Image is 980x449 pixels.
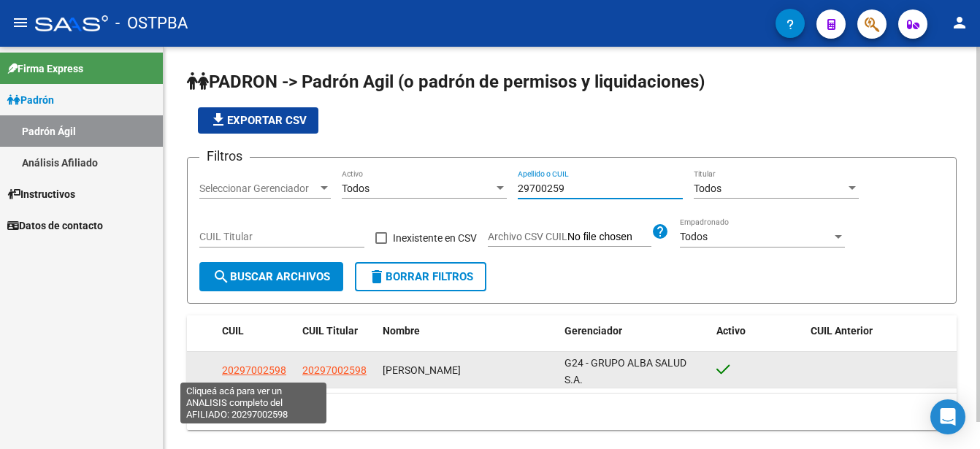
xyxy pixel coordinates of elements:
[811,325,873,337] span: CUIL Anterior
[7,218,103,234] span: Datos de contacto
[716,325,746,337] span: Activo
[222,364,286,376] span: 20297002598
[7,61,83,77] span: Firma Express
[216,315,296,347] datatable-header-cell: CUIL
[694,183,721,194] span: Todos
[7,186,75,202] span: Instructivos
[680,231,708,242] span: Todos
[383,364,461,376] span: [PERSON_NAME]
[559,315,711,347] datatable-header-cell: Gerenciador
[393,229,477,247] span: Inexistente en CSV
[187,72,705,92] span: PADRON -> Padrón Agil (o padrón de permisos y liquidaciones)
[567,231,651,244] input: Archivo CSV CUIL
[951,14,968,31] mat-icon: person
[213,268,230,285] mat-icon: search
[805,315,957,347] datatable-header-cell: CUIL Anterior
[377,315,559,347] datatable-header-cell: Nombre
[199,262,343,291] button: Buscar Archivos
[302,364,367,376] span: 20297002598
[930,399,965,434] div: Open Intercom Messenger
[355,262,486,291] button: Borrar Filtros
[488,231,567,242] span: Archivo CSV CUIL
[651,223,669,240] mat-icon: help
[199,146,250,166] h3: Filtros
[198,107,318,134] button: Exportar CSV
[210,114,307,127] span: Exportar CSV
[564,325,622,337] span: Gerenciador
[213,270,330,283] span: Buscar Archivos
[222,325,244,337] span: CUIL
[7,92,54,108] span: Padrón
[711,315,805,347] datatable-header-cell: Activo
[368,268,386,285] mat-icon: delete
[12,14,29,31] mat-icon: menu
[564,357,686,385] span: G24 - GRUPO ALBA SALUD S.A.
[115,7,188,39] span: - OSTPBA
[383,325,420,337] span: Nombre
[199,183,318,195] span: Seleccionar Gerenciador
[342,183,370,194] span: Todos
[368,270,473,283] span: Borrar Filtros
[210,111,227,128] mat-icon: file_download
[296,315,377,347] datatable-header-cell: CUIL Titular
[302,325,358,337] span: CUIL Titular
[187,394,957,430] div: 1 total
